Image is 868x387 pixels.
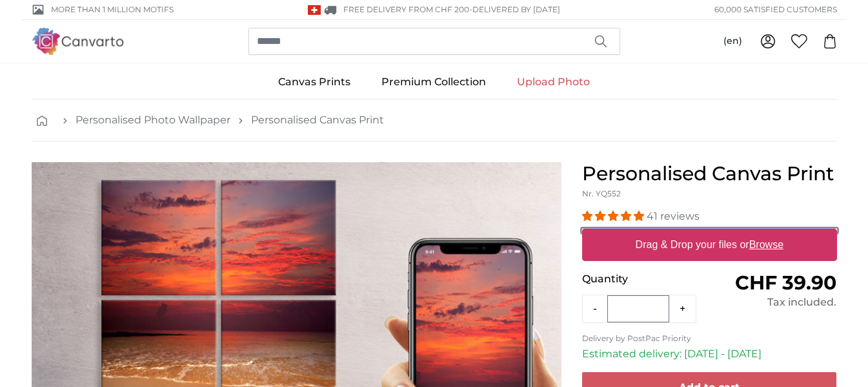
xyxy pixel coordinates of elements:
p: Quantity [582,271,709,287]
a: Personalised Photo Wallpaper [76,112,230,128]
span: FREE delivery from CHF 200 [343,5,469,14]
h1: Personalised Canvas Print [582,162,837,185]
nav: breadcrumbs [32,99,837,141]
button: (en) [713,30,752,53]
span: More than 1 million motifs [51,4,174,16]
u: Browse [749,239,783,250]
button: + [669,296,696,322]
button: - [583,296,607,322]
span: CHF 39.90 [735,271,836,295]
p: Estimated delivery: [DATE] - [DATE] [582,346,837,362]
span: 41 reviews [647,210,700,222]
a: Premium Collection [366,65,501,99]
a: Canvas Prints [263,65,366,99]
p: Delivery by PostPac Priority [582,333,837,344]
span: - [469,5,560,14]
span: 4.98 stars [582,210,647,222]
span: Nr. YQ552 [582,189,621,198]
span: 60,000 satisfied customers [714,4,837,16]
img: Switzerland [308,5,321,15]
span: Delivered by [DATE] [472,5,560,14]
div: Tax included. [709,295,836,310]
img: Canvarto [32,28,125,54]
a: Personalised Canvas Print [251,112,384,128]
a: Upload Photo [501,65,605,99]
label: Drag & Drop your files or [630,232,788,258]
